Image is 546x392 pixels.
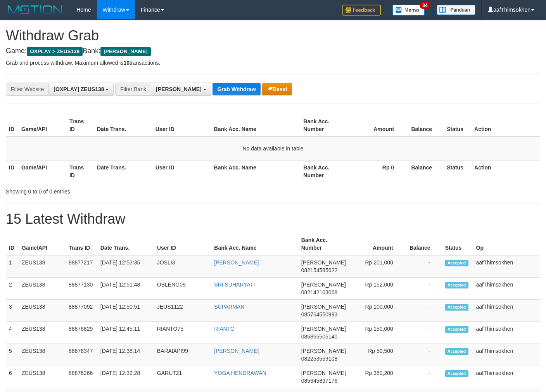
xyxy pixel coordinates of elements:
[156,86,201,92] span: [PERSON_NAME]
[405,300,442,322] td: -
[18,114,66,136] th: Game/API
[6,4,65,16] img: MOTION_logo.png
[66,344,97,366] td: 88876347
[66,366,97,388] td: 88876266
[406,114,444,136] th: Balance
[152,114,211,136] th: User ID
[214,281,255,288] a: SRI SUHARYATI
[19,322,66,344] td: ZEUS138
[437,5,475,15] img: panduan.png
[211,114,301,136] th: Bank Acc. Name
[6,114,18,136] th: ID
[473,344,540,366] td: aafThimsokhen
[66,114,94,136] th: Trans ID
[349,322,405,344] td: Rp 150,000
[471,114,540,136] th: Action
[154,300,211,322] td: JEUS1122
[301,326,346,332] span: [PERSON_NAME]
[405,366,442,388] td: -
[301,289,337,295] span: Copy 082142103068 to clipboard
[66,300,97,322] td: 88877092
[301,370,346,376] span: [PERSON_NAME]
[19,366,66,388] td: ZEUS138
[97,233,154,255] th: Date Trans.
[445,282,468,288] span: Accepted
[6,366,19,388] td: 6
[6,211,540,227] h1: 15 Latest Withdraw
[405,278,442,300] td: -
[473,300,540,322] td: aafThimsokhen
[301,259,346,266] span: [PERSON_NAME]
[445,260,468,266] span: Accepted
[301,267,337,273] span: Copy 082154585622 to clipboard
[214,348,259,354] a: [PERSON_NAME]
[298,233,349,255] th: Bank Acc. Number
[473,233,540,255] th: Op
[154,233,211,255] th: User ID
[348,114,406,136] th: Amount
[6,160,18,182] th: ID
[6,47,540,55] h4: Game: Bank:
[301,333,337,340] span: Copy 085865505140 to clipboard
[349,366,405,388] td: Rp 350,200
[66,278,97,300] td: 88877130
[6,136,540,161] td: No data available in table
[154,344,211,366] td: BARAIAPI99
[211,233,298,255] th: Bank Acc. Name
[473,322,540,344] td: aafThimsokhen
[213,83,260,95] button: Grab Withdraw
[349,278,405,300] td: Rp 152,000
[214,370,266,376] a: YOGA HENDRAWAN
[6,344,19,366] td: 5
[97,366,154,388] td: [DATE] 12:32:28
[349,344,405,366] td: Rp 50,500
[27,47,83,56] span: OXPLAY > ZEUS138
[301,311,337,318] span: Copy 085764550993 to clipboard
[151,83,211,96] button: [PERSON_NAME]
[405,344,442,366] td: -
[154,255,211,278] td: JOSLI3
[342,5,381,16] img: Feedback.jpg
[19,255,66,278] td: ZEUS138
[445,348,468,355] span: Accepted
[445,370,468,377] span: Accepted
[214,259,259,266] a: [PERSON_NAME]
[97,322,154,344] td: [DATE] 12:45:11
[301,348,346,354] span: [PERSON_NAME]
[18,160,66,182] th: Game/API
[19,278,66,300] td: ZEUS138
[97,255,154,278] td: [DATE] 12:53:35
[444,114,471,136] th: Status
[154,366,211,388] td: GARUT21
[48,83,114,96] button: [OXPLAY] ZEUS138
[473,255,540,278] td: aafThimsokhen
[406,160,444,182] th: Balance
[473,278,540,300] td: aafThimsokhen
[6,322,19,344] td: 4
[301,304,346,310] span: [PERSON_NAME]
[6,28,540,43] h1: Withdraw Grab
[473,366,540,388] td: aafThimsokhen
[154,322,211,344] td: RIANTO75
[66,255,97,278] td: 88877217
[97,344,154,366] td: [DATE] 12:38:14
[6,83,48,96] div: Filter Website
[405,255,442,278] td: -
[301,378,337,384] span: Copy 085645897176 to clipboard
[154,278,211,300] td: OBLENG09
[301,356,337,362] span: Copy 082253559108 to clipboard
[66,322,97,344] td: 88876829
[420,2,430,9] span: 34
[349,233,405,255] th: Amount
[100,47,150,56] span: [PERSON_NAME]
[6,300,19,322] td: 3
[6,255,19,278] td: 1
[471,160,540,182] th: Action
[444,160,471,182] th: Status
[6,185,222,195] div: Showing 0 to 0 of 0 entries
[123,60,130,66] strong: 10
[152,160,211,182] th: User ID
[66,233,97,255] th: Trans ID
[97,278,154,300] td: [DATE] 12:51:48
[214,304,244,310] a: SUPARMAN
